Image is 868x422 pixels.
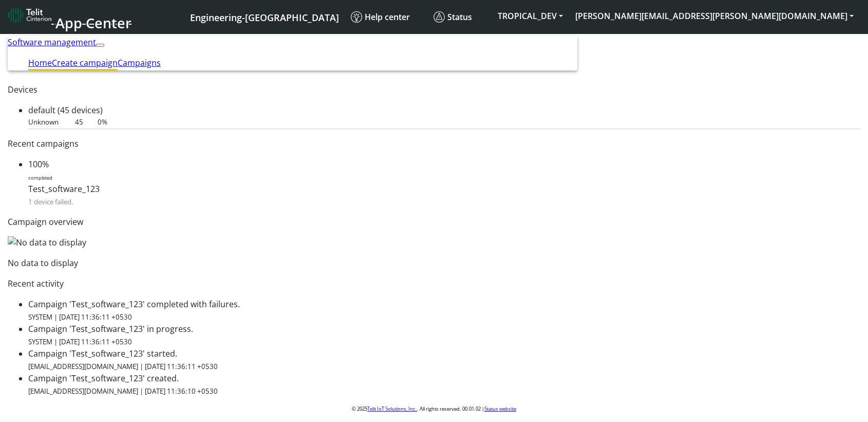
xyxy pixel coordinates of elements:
[28,183,100,195] span: Test_software_123
[8,216,860,228] div: Campaign overview
[28,298,860,323] li: Campaign 'Test_software_123' completed with failures.
[8,137,860,150] div: Recent campaigns
[28,386,218,396] small: [EMAIL_ADDRESS][DOMAIN_NAME] | [DATE] 11:36:10 +0530
[429,7,492,27] a: Status
[190,7,338,27] a: Your current platform instance
[8,37,96,48] a: Software management
[28,347,860,372] li: Campaign 'Test_software_123' started.
[98,117,107,127] span: 0%
[351,11,410,23] span: Help center
[28,337,132,346] small: SYSTEM | [DATE] 11:36:11 +0530
[8,7,51,23] img: logo-telit-cinterion-gw-new.png
[118,57,161,68] a: Campaigns
[28,372,860,397] li: Campaign 'Test_software_123' created.
[28,362,218,371] small: [EMAIL_ADDRESS][DOMAIN_NAME] | [DATE] 11:36:11 +0530
[28,57,52,68] a: Home
[75,128,98,137] span: Devices
[55,13,131,32] span: App Center
[28,128,75,137] span: Current version
[75,117,83,127] span: 45
[351,11,362,23] img: knowledge.svg
[28,174,52,181] small: completed
[52,57,118,68] a: Create campaign
[28,117,59,127] span: Unknown
[28,323,860,347] li: Campaign 'Test_software_123' in progress.
[347,7,429,27] a: Help center
[8,83,860,96] div: Devices
[98,128,170,137] span: Connected in past week
[96,44,104,47] button: Toggle navigation
[367,406,417,412] a: Telit IoT Solutions, Inc.
[492,7,569,25] button: TROPICAL_DEV
[433,11,445,23] img: status.svg
[8,4,130,30] a: App Center
[8,405,860,413] p: © 2025 . All rights reserved. 00.01.02 |
[433,11,472,23] span: Status
[484,406,516,412] a: Status website
[569,7,860,25] button: [PERSON_NAME][EMAIL_ADDRESS][PERSON_NAME][DOMAIN_NAME]
[190,11,339,24] span: Engineering-[GEOGRAPHIC_DATA]
[8,257,860,269] p: No data to display
[8,236,86,249] img: No data to display
[28,197,73,206] small: 1 device failed.
[8,277,860,290] div: Recent activity
[28,158,860,183] div: 100%
[28,312,132,322] small: SYSTEM | [DATE] 11:36:11 +0530
[28,104,860,116] div: default (45 devices)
